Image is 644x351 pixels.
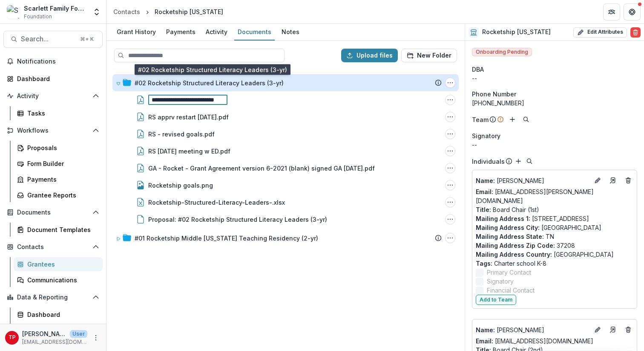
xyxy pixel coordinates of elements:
div: Dashboard [27,310,96,319]
div: RS apprv restart [DATE].pdfRS apprv restart 6-2-25.pdf Options [112,108,459,125]
div: RS - revised goals.pdf [148,130,215,139]
span: Activity [17,93,89,100]
a: Email: [EMAIL_ADDRESS][PERSON_NAME][DOMAIN_NAME] [476,187,633,205]
button: Search... [3,31,103,48]
span: Contacts [17,244,89,251]
button: Open Workflows [3,124,103,137]
p: 37208 [476,241,633,250]
div: Tasks [27,109,96,118]
div: #01 Rocketship Middle [US_STATE] Teaching Residency (2-yr) [135,234,318,243]
button: Proposal: #02 Rocketship Structured Literacy Leaders (3-yr) Options [445,214,455,224]
div: Rocketship [US_STATE] [155,7,223,16]
a: Data Report [14,323,103,337]
a: Document Templates [14,223,103,237]
div: Grantee Reports [27,191,96,200]
div: ⌘ + K [78,35,95,44]
a: Email: [EMAIL_ADDRESS][DOMAIN_NAME] [476,336,593,345]
button: #01 Rocketship Middle Tennessee Teaching Residency (2-yr) Options [445,233,455,243]
button: Notifications [3,55,103,68]
button: Open Contacts [3,240,103,254]
span: Mailing Address Zip Code : [476,242,555,249]
div: Proposals [27,143,96,152]
div: RS - revised goals.pdfRS - revised goals.pdf Options [112,125,459,142]
a: Grant History [113,24,159,41]
div: Documents [234,26,275,38]
span: Financial Contact [487,286,535,295]
button: Upload files [341,49,398,62]
a: Notes [278,24,303,41]
nav: breadcrumb [110,6,227,18]
div: Communications [27,276,96,284]
a: Go to contact [606,174,620,187]
div: Grant History [113,26,159,38]
span: Name : [476,177,495,184]
p: [GEOGRAPHIC_DATA] [476,250,633,259]
div: #02 Rocketship Structured Literacy Leaders (3-yr) [135,78,284,87]
button: More [91,333,101,343]
span: Data & Reporting [17,294,89,301]
span: Signatory [487,277,514,286]
div: rocketship checkin 9-125.pdf Options [112,91,459,108]
span: Mailing Address State : [476,233,544,240]
div: GA - Rocket - Grant Agreement version 6-2021 (blank) signed GA [DATE].pdfGA - Rocket - Grant Agre... [112,160,459,177]
span: Search... [21,35,75,43]
div: #01 Rocketship Middle [US_STATE] Teaching Residency (2-yr)#01 Rocketship Middle Tennessee Teachin... [112,229,459,247]
div: Payments [27,175,96,184]
button: New Folder [401,49,457,62]
div: Rocketship-Structured-Literacy-Leaders-.xlsxRocketship-Structured-Literacy-Leaders-.xlsx Options [112,194,459,211]
div: Grantees [27,260,96,269]
div: Contacts [113,7,140,16]
span: Documents [17,209,89,216]
div: GA - Rocket - Grant Agreement version 6-2021 (blank) signed GA [DATE].pdf [148,164,375,173]
button: Open entity switcher [91,3,103,20]
div: Tom Parrish [9,335,16,340]
p: User [70,330,87,338]
button: RS - revised goals.pdf Options [445,129,455,139]
a: Grantee Reports [14,188,103,202]
span: Mailing Address 1 : [476,215,530,222]
div: RS [DATE] meeting w ED.pdf [148,147,230,156]
p: [PERSON_NAME] [476,176,589,185]
span: Notifications [17,58,99,65]
a: Dashboard [14,307,103,322]
a: Name: [PERSON_NAME] [476,325,589,334]
button: Deletes [623,175,633,186]
a: Documents [234,24,275,41]
button: Edit [592,175,603,186]
div: Proposal: #02 Rocketship Structured Literacy Leaders (3-yr) [148,215,327,224]
span: Email: [476,188,493,195]
span: Mailing Address Country : [476,251,552,258]
p: [EMAIL_ADDRESS][DOMAIN_NAME] [22,338,87,346]
button: Open Data & Reporting [3,290,103,304]
button: Get Help [624,3,641,20]
div: Payments [163,26,199,38]
p: TN [476,232,633,241]
div: Dashboard [17,74,96,83]
div: #02 Rocketship Structured Literacy Leaders (3-yr)#02 Rocketship Structured Literacy Leaders (3-yr... [112,74,459,91]
div: Rocketship goals.png [148,181,213,190]
a: Dashboard [3,72,103,86]
p: [GEOGRAPHIC_DATA] [476,223,633,232]
button: Rocketship-Structured-Literacy-Leaders-.xlsx Options [445,197,455,207]
div: Proposal: #02 Rocketship Structured Literacy Leaders (3-yr)Proposal: #02 Rocketship Structured Li... [112,211,459,228]
div: RS [DATE] meeting w ED.pdfRS 2-11-25 meeting w ED.pdf Options [112,142,459,160]
button: rocketship checkin 9-125.pdf Options [445,95,455,105]
button: Deletes [623,325,633,335]
div: Notes [278,26,303,38]
button: Open Activity [3,89,103,103]
span: Primary Contact [487,268,531,277]
img: Scarlett Family Foundation [7,5,20,19]
div: Activity [202,26,231,38]
span: Foundation [24,13,52,20]
div: Scarlett Family Foundation [24,4,87,13]
span: Name : [476,326,495,334]
button: Rocketship goals.png Options [445,180,455,190]
a: Go to contact [606,323,620,336]
a: Contacts [110,6,144,18]
div: RS apprv restart [DATE].pdf [148,113,229,122]
a: Tasks [14,106,103,120]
